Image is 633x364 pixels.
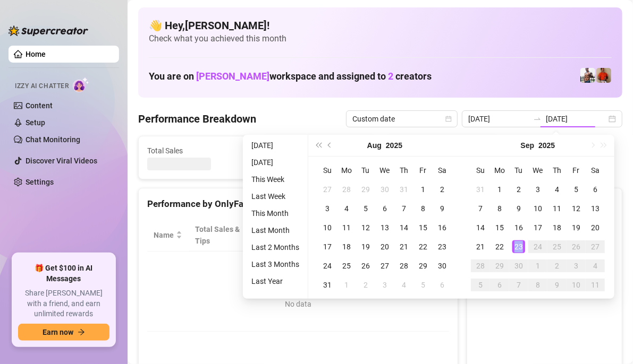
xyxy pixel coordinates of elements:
[189,219,255,252] th: Total Sales & Tips
[533,115,542,123] span: to
[26,50,46,58] a: Home
[385,223,434,247] span: Chat Conversion
[352,111,451,127] span: Custom date
[18,263,109,284] span: 🎁 Get $100 in AI Messages
[147,145,244,157] span: Total Sales
[26,135,80,144] a: Chat Monitoring
[195,223,240,247] span: Total Sales & Tips
[149,18,612,33] h4: 👋 Hey, [PERSON_NAME] !
[26,118,45,127] a: Setup
[26,157,97,165] a: Discover Viral Videos
[18,324,109,341] button: Earn nowarrow-right
[18,288,109,319] span: Share [PERSON_NAME] with a friend, and earn unlimited rewards
[147,219,189,252] th: Name
[468,113,529,125] input: Start date
[445,116,452,122] span: calendar
[26,178,54,186] a: Settings
[533,115,542,123] span: swap-right
[378,219,449,252] th: Chat Conversion
[78,328,85,336] span: arrow-right
[324,219,378,252] th: Sales / Hour
[73,77,89,92] img: AI Chatter
[476,197,613,211] div: Sales by OnlyFans Creator
[158,298,438,310] div: No data
[271,145,367,157] span: Active Chats
[147,197,449,211] div: Performance by OnlyFans Creator
[196,71,269,82] span: [PERSON_NAME]
[149,33,612,45] span: Check what you achieved this month
[546,113,606,125] input: End date
[331,223,364,247] span: Sales / Hour
[149,71,432,82] h1: You are on workspace and assigned to creators
[388,71,393,82] span: 2
[26,101,53,110] a: Content
[9,25,88,36] img: logo-BBDzfeDw.svg
[394,145,491,157] span: Messages Sent
[596,68,611,83] img: Justin
[138,111,256,126] h4: Performance Breakdown
[261,223,309,247] div: Est. Hours Worked
[43,328,73,336] span: Earn now
[580,68,595,83] img: JUSTIN
[15,81,69,91] span: Izzy AI Chatter
[154,229,174,241] span: Name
